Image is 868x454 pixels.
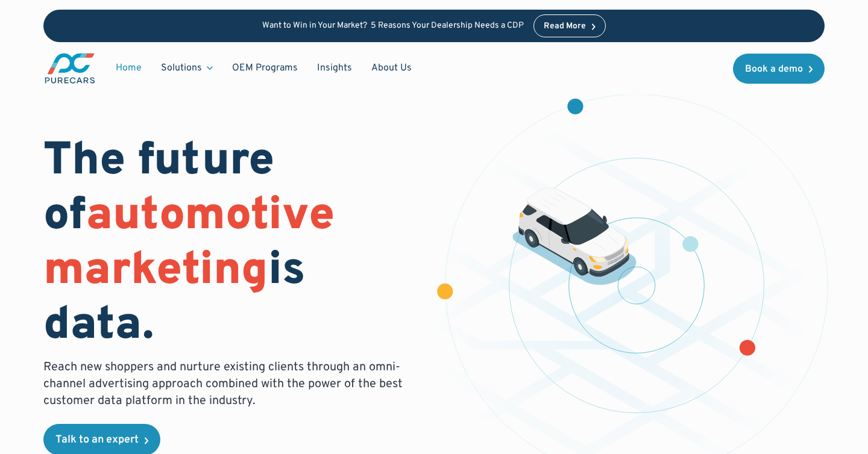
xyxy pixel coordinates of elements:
a: Book a demo [733,54,825,84]
a: Insights [307,57,362,79]
div: Talk to an expert [55,435,139,446]
h1: The future of is data. [43,135,420,355]
div: Solutions [161,61,202,75]
p: Reach new shoppers and nurture existing clients through an omni-channel advertising approach comb... [43,359,410,409]
a: About Us [362,57,421,79]
div: Solutions [151,57,222,79]
div: Book a demo [745,64,803,74]
p: Want to Win in Your Market? 5 Reasons Your Dealership Needs a CDP [262,21,524,31]
div: Read More [544,22,586,31]
a: OEM Programs [222,57,307,79]
img: purecars logo [43,52,96,85]
a: Read More [533,14,606,37]
span: automotive marketing [43,188,335,300]
img: illustration of a vehicle [512,187,637,285]
a: main [43,52,96,85]
a: Home [106,57,151,79]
